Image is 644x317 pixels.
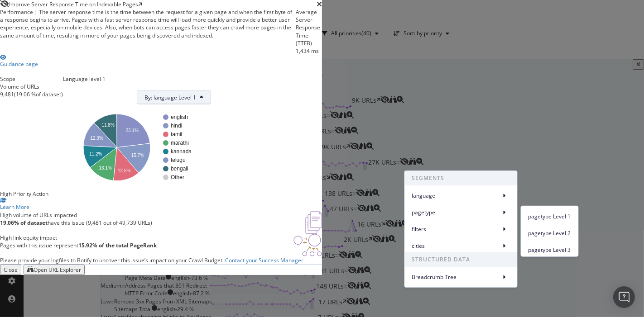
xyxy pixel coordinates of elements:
[171,166,188,172] text: bengali
[89,151,102,156] text: 11.2%
[613,286,635,308] div: Open Intercom Messenger
[34,266,81,274] div: Open URL Explorer
[78,241,157,249] strong: 15.92% of the total PageRank
[296,47,322,55] div: 1,434 ms
[224,256,303,264] a: Contact your Success Manager
[412,192,497,200] span: language
[144,94,196,101] span: By: language Level 1
[137,90,211,104] button: By: language Level 1
[24,265,85,275] button: Open URL Explorer
[131,153,144,158] text: 15.7%
[14,90,63,98] div: ( 19.06 % of dataset )
[126,128,139,133] text: 23.1%
[70,112,211,183] svg: A chart.
[305,211,322,234] img: e5DMFwAAAABJRU5ErkJggg==
[405,171,517,185] span: SEGMENTS
[529,229,571,237] span: pagetype Level 2
[171,140,189,146] text: marathi
[296,8,322,47] div: Average Server Response Time (TTFB)
[171,174,184,180] text: Other
[405,252,517,267] span: STRUCTURED DATA
[102,123,115,128] text: 11.8%
[34,8,38,16] span: |
[171,157,186,163] text: telugu
[529,246,571,254] span: pagetype Level 3
[171,131,182,137] text: tamil
[171,148,192,155] text: kannada
[529,212,571,220] span: pagetype Level 1
[412,242,497,250] span: cities
[171,114,188,120] text: english
[293,234,322,256] img: DDxVyA23.png
[4,266,18,274] div: Close
[118,168,130,173] text: 12.8%
[90,136,103,141] text: 12.3%
[9,0,138,8] span: Improve Server Response Time on Indexable Pages
[63,75,218,83] div: Language level 1
[412,225,497,233] span: filters
[412,208,497,217] span: pagetype
[99,166,112,170] text: 13.1%
[412,273,497,281] span: Breadcrumb Tree
[171,123,182,129] text: hindi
